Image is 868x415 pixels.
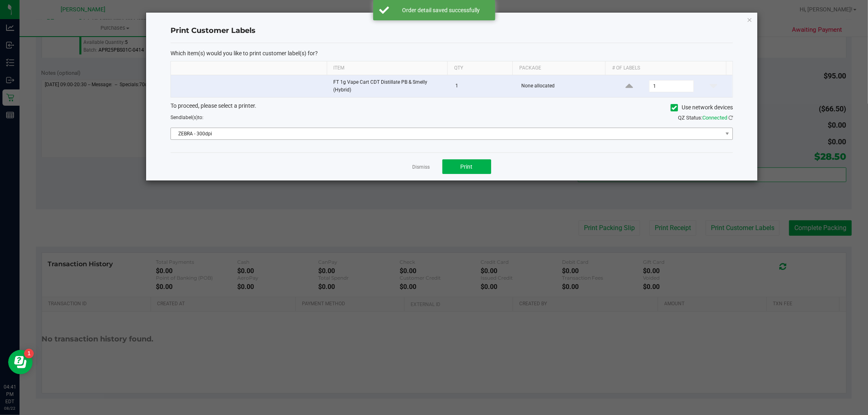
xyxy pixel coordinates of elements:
[605,61,726,75] th: # of labels
[164,102,739,114] div: To proceed, please select a printer.
[328,75,450,97] td: FT 1g Vape Cart CDT Distillate PB & Smelly (Hybrid)
[461,163,473,170] span: Print
[671,103,733,112] label: Use network devices
[327,61,447,75] th: Item
[450,75,516,97] td: 1
[702,115,727,121] span: Connected
[413,164,430,171] a: Dismiss
[447,61,512,75] th: Qty
[678,115,733,121] span: QZ Status:
[171,50,733,57] p: Which item(s) would you like to print customer label(s) for?
[516,75,610,97] td: None allocated
[8,350,33,374] iframe: Resource center
[171,26,733,36] h4: Print Customer Labels
[171,115,203,120] span: Send to:
[171,128,722,139] span: ZEBRA - 300dpi
[512,61,605,75] th: Package
[394,6,489,14] div: Order detail saved successfully
[181,115,198,120] span: label(s)
[442,159,491,174] button: Print
[24,349,34,359] iframe: Resource center unread badge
